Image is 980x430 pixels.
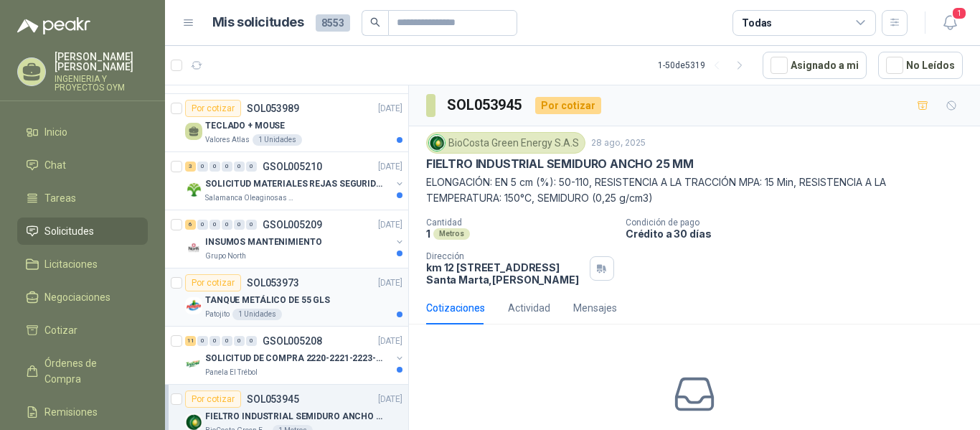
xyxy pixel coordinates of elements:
a: Licitaciones [17,251,148,278]
div: Actividad [508,300,550,316]
div: BioCosta Green Energy S.A.S [426,132,585,154]
div: Metros [433,228,470,240]
p: [PERSON_NAME] [PERSON_NAME] [55,52,148,72]
p: Panela El Trébol [205,367,258,378]
span: Negociaciones [44,289,110,305]
button: 1 [937,10,963,36]
div: Por cotizar [535,97,601,114]
a: Órdenes de Compra [17,350,148,393]
div: 1 Unidades [232,309,282,320]
p: GSOL005208 [263,336,322,346]
div: 0 [246,162,257,172]
img: Company Logo [185,181,202,198]
div: Por cotizar [185,100,241,117]
img: Company Logo [185,355,202,373]
p: [DATE] [378,102,402,116]
img: Company Logo [185,239,202,256]
a: 11 0 0 0 0 0 GSOL005208[DATE] Company LogoSOLICITUD DE COMPRA 2220-2221-2223-2224Panela El Trébol [185,332,405,378]
div: 0 [234,162,245,172]
p: TECLADO + MOUSE [205,119,285,133]
p: ELONGACIÓN: EN 5 cm (%): 50-110, RESISTENCIA A LA TRACCIÓN MPA: 15 Min, RESISTENCIA A LA TEMPERAT... [426,174,963,206]
a: Por cotizarSOL053973[DATE] Company LogoTANQUE METÁLICO DE 55 GLSPatojito1 Unidades [165,268,408,327]
p: [DATE] [378,218,402,232]
p: SOL053989 [247,103,299,113]
div: 0 [234,336,245,346]
p: 28 ago, 2025 [591,136,646,150]
p: INGENIERIA Y PROYECTOS OYM [55,75,148,92]
div: 0 [197,220,208,230]
div: 0 [222,162,232,172]
img: Company Logo [185,297,202,314]
p: GSOL005209 [263,220,322,230]
p: GSOL005210 [263,162,322,172]
div: 0 [209,162,220,172]
h1: Mis solicitudes [212,12,304,33]
p: km 12 [STREET_ADDRESS] Santa Marta , [PERSON_NAME] [426,261,584,286]
p: Condición de pago [626,218,974,228]
p: Crédito a 30 días [626,228,974,240]
a: 3 0 0 0 0 0 GSOL005210[DATE] Company LogoSOLICITUD MATERIALES REJAS SEGURIDAD - OFICINASalamanca ... [185,158,405,204]
h3: SOL053945 [447,94,524,116]
div: 0 [234,220,245,230]
span: Tareas [44,190,76,206]
a: Inicio [17,118,148,146]
span: Remisiones [44,404,98,420]
div: 11 [185,336,196,346]
p: Valores Atlas [205,134,250,146]
img: Logo peakr [17,17,90,34]
p: Dirección [426,251,584,261]
span: 1 [951,6,967,20]
div: 0 [222,336,232,346]
span: Cotizar [44,322,77,338]
a: Tareas [17,184,148,212]
div: 0 [197,162,208,172]
p: FIELTRO INDUSTRIAL SEMIDURO ANCHO 25 MM [205,410,384,424]
p: SOLICITUD MATERIALES REJAS SEGURIDAD - OFICINA [205,177,384,191]
p: Grupo North [205,251,246,262]
a: Negociaciones [17,284,148,311]
p: Cantidad [426,218,614,228]
div: 1 Unidades [253,134,302,146]
p: Patojito [205,309,230,320]
a: Solicitudes [17,218,148,245]
span: Órdenes de Compra [44,355,134,387]
button: No Leídos [878,52,963,79]
p: FIELTRO INDUSTRIAL SEMIDURO ANCHO 25 MM [426,156,694,172]
a: Por cotizarSOL053989[DATE] TECLADO + MOUSEValores Atlas1 Unidades [165,94,408,152]
a: Cotizar [17,317,148,344]
div: 0 [209,220,220,230]
p: INSUMOS MANTENIMIENTO [205,235,321,249]
p: [DATE] [378,276,402,290]
p: TANQUE METÁLICO DE 55 GLS [205,294,330,307]
p: 1 [426,228,430,240]
p: [DATE] [378,160,402,174]
span: search [370,17,380,27]
div: 0 [246,220,257,230]
a: Chat [17,151,148,179]
p: SOL053945 [247,394,299,404]
span: Inicio [44,124,67,140]
div: Todas [742,15,772,31]
p: Salamanca Oleaginosas SAS [205,192,296,204]
button: Asignado a mi [763,52,867,79]
div: 6 [185,220,196,230]
div: Cotizaciones [426,300,485,316]
p: [DATE] [378,335,402,348]
div: 1 - 50 de 5319 [658,54,751,77]
div: 0 [246,336,257,346]
div: 3 [185,162,196,172]
p: SOL053973 [247,278,299,288]
div: 0 [197,336,208,346]
span: Chat [44,157,66,173]
p: SOLICITUD DE COMPRA 2220-2221-2223-2224 [205,352,384,365]
a: 6 0 0 0 0 0 GSOL005209[DATE] Company LogoINSUMOS MANTENIMIENTOGrupo North [185,216,405,262]
span: Licitaciones [44,256,98,272]
span: Solicitudes [44,223,94,239]
div: Mensajes [573,300,617,316]
div: Por cotizar [185,274,241,291]
div: 0 [222,220,232,230]
div: 0 [209,336,220,346]
img: Company Logo [429,135,445,151]
a: Remisiones [17,398,148,426]
p: [DATE] [378,393,402,406]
